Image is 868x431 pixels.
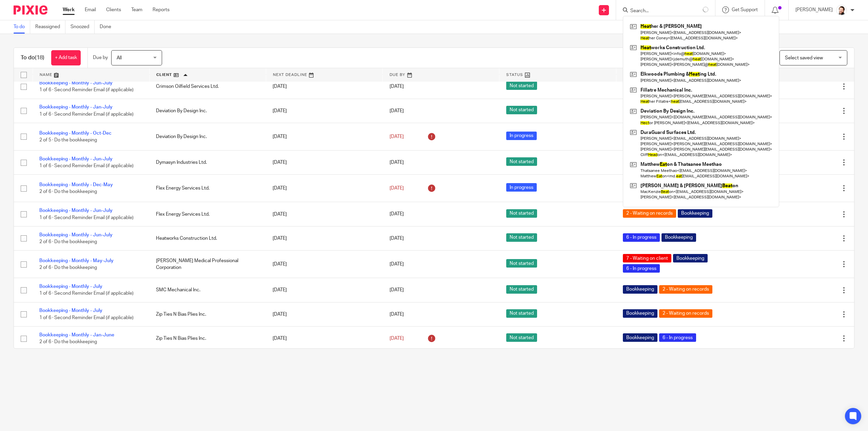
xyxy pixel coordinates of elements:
[85,6,96,13] a: Email
[506,183,537,192] span: In progress
[732,7,758,12] span: Get Support
[39,291,134,296] span: 1 of 6 · Second Reminder Email (if applicable)
[39,208,113,213] a: Bookkeeping - Monthly - Jun-July
[623,333,657,342] span: Bookkeeping
[39,239,97,244] span: 2 of 6 · Do the bookkeeping
[266,123,382,151] td: [DATE]
[51,50,81,65] a: + Add task
[71,20,95,34] a: Snoozed
[149,175,266,202] td: Flex Energy Services Ltd.
[149,123,266,151] td: Deviation By Design Inc.
[149,251,266,278] td: [PERSON_NAME] Medical Professional Corporation
[149,202,266,226] td: Flex Energy Services Ltd.
[506,132,537,140] span: In progress
[266,226,382,250] td: [DATE]
[506,81,537,90] span: Not started
[35,55,44,60] span: (18)
[390,288,404,292] span: [DATE]
[390,336,404,341] span: [DATE]
[623,309,657,318] span: Bookkeeping
[266,75,382,99] td: [DATE]
[39,131,112,136] a: Bookkeeping - Monthly - Oct-Dec
[659,309,712,318] span: 2 - Waiting on records
[506,259,537,268] span: Not started
[93,54,108,61] p: Due by
[39,265,97,270] span: 2 of 6 · Do the bookkeeping
[131,6,142,13] a: Team
[506,157,537,166] span: Not started
[63,6,75,13] a: Work
[106,6,121,13] a: Clients
[39,88,134,93] span: 1 of 6 · Second Reminder Email (if applicable)
[39,339,97,344] span: 2 of 6 · Do the bookkeeping
[630,8,691,14] input: Search
[623,233,660,242] span: 6 - In progress
[149,302,266,326] td: Zip Ties N Bias Plies Inc.
[506,285,537,294] span: Not started
[623,254,671,262] span: 7 - Waiting on client
[39,157,113,161] a: Bookkeeping - Monthly - Jun-July
[39,284,102,289] a: Bookkeeping - Monthly - July
[149,226,266,250] td: Heatworks Construction Ltd.
[149,151,266,175] td: Dymasyn Industries Ltd.
[39,190,97,194] span: 2 of 6 · Do the bookkeeping
[662,233,696,242] span: Bookkeeping
[39,138,97,142] span: 2 of 5 · Do the bookkeeping
[623,209,676,218] span: 2 - Waiting on records
[506,333,537,342] span: Not started
[39,315,134,320] span: 1 of 6 · Second Reminder Email (if applicable)
[390,109,404,113] span: [DATE]
[117,56,122,60] span: All
[39,215,134,220] span: 1 of 6 · Second Reminder Email (if applicable)
[39,333,114,337] a: Bookkeeping - Monthly - Jan-June
[678,209,712,218] span: Bookkeeping
[149,75,266,99] td: Crimson Oilfield Services Ltd.
[659,333,696,342] span: 6 - In progress
[35,20,65,34] a: Reassigned
[266,99,382,123] td: [DATE]
[836,5,847,16] img: Jayde%20Headshot.jpg
[506,106,537,114] span: Not started
[673,254,708,262] span: Bookkeeping
[266,151,382,175] td: [DATE]
[266,327,382,351] td: [DATE]
[14,20,30,34] a: To do
[390,186,404,191] span: [DATE]
[149,99,266,123] td: Deviation By Design Inc.
[39,105,113,110] a: Bookkeeping - Monthly - Jan-July
[390,84,404,89] span: [DATE]
[39,258,114,263] a: Bookkeeping - Monthly - May-July
[39,182,113,187] a: Bookkeeping - Monthly - Dec-May
[149,327,266,351] td: Zip Ties N Bias Plies Inc.
[153,6,170,13] a: Reports
[703,7,708,12] svg: Results are loading
[390,312,404,317] span: [DATE]
[390,236,404,241] span: [DATE]
[506,209,537,218] span: Not started
[149,278,266,302] td: SMC Mechanical Inc.
[266,175,382,202] td: [DATE]
[266,202,382,226] td: [DATE]
[506,309,537,318] span: Not started
[390,134,404,139] span: [DATE]
[623,264,660,273] span: 6 - In progress
[14,5,47,15] img: Pixie
[39,308,102,313] a: Bookkeeping - Monthly - July
[390,212,404,217] span: [DATE]
[506,233,537,242] span: Not started
[100,20,116,34] a: Done
[266,302,382,326] td: [DATE]
[21,54,44,61] h1: To do
[659,285,712,294] span: 2 - Waiting on records
[39,163,134,168] span: 1 of 6 · Second Reminder Email (if applicable)
[390,262,404,267] span: [DATE]
[39,233,113,237] a: Bookkeeping - Monthly - Jun-July
[266,251,382,278] td: [DATE]
[390,160,404,165] span: [DATE]
[795,6,833,13] p: [PERSON_NAME]
[785,56,823,60] span: Select saved view
[39,81,113,85] a: Bookkeeping - Monthly - Jun-July
[266,278,382,302] td: [DATE]
[39,112,134,117] span: 1 of 6 · Second Reminder Email (if applicable)
[623,285,657,294] span: Bookkeeping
